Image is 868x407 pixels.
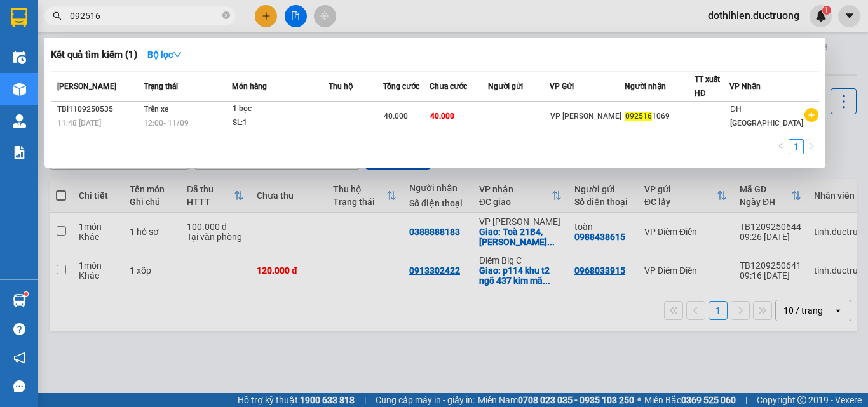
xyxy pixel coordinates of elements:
span: TT xuất HĐ [695,75,720,98]
span: VP [PERSON_NAME] [550,112,621,121]
span: [PERSON_NAME] [57,82,116,91]
span: close-circle [222,10,230,22]
span: left [777,142,785,150]
button: left [773,139,789,154]
div: 1069 [625,110,694,123]
span: 12:00 - 11/09 [144,119,189,128]
img: warehouse-icon [13,294,26,307]
strong: Bộ lọc [147,50,182,60]
sup: 1 [24,292,28,296]
span: 092516 [625,112,652,121]
div: TBi1109250535 [57,103,140,116]
span: down [173,50,182,59]
img: warehouse-icon [13,51,26,64]
span: Món hàng [232,82,267,91]
span: Người nhận [625,82,666,91]
img: warehouse-icon [13,83,26,96]
li: Next Page [804,139,819,154]
span: question-circle [13,323,25,335]
span: ĐH [GEOGRAPHIC_DATA] [730,105,803,128]
span: Tổng cước [383,82,419,91]
span: Chưa cước [430,82,467,91]
span: Trên xe [144,105,168,114]
span: notification [13,352,25,364]
li: Previous Page [773,139,789,154]
button: right [804,139,819,154]
img: logo-vxr [11,8,27,27]
a: 1 [789,140,803,154]
h3: Kết quả tìm kiếm ( 1 ) [51,48,137,62]
span: Người gửi [488,82,523,91]
button: Bộ lọcdown [137,44,192,65]
div: SL: 1 [233,116,328,130]
img: solution-icon [13,146,26,159]
span: plus-circle [804,108,818,122]
span: search [53,11,62,20]
span: right [808,142,815,150]
input: Tìm tên, số ĐT hoặc mã đơn [70,9,220,23]
span: VP Nhận [729,82,761,91]
span: 11:48 [DATE] [57,119,101,128]
li: 1 [789,139,804,154]
span: 40.000 [430,112,454,121]
img: warehouse-icon [13,114,26,128]
span: Thu hộ [329,82,353,91]
span: close-circle [222,11,230,19]
span: message [13,380,25,392]
div: 1 bọc [233,102,328,116]
span: VP Gửi [550,82,574,91]
span: Trạng thái [144,82,178,91]
span: 40.000 [384,112,408,121]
